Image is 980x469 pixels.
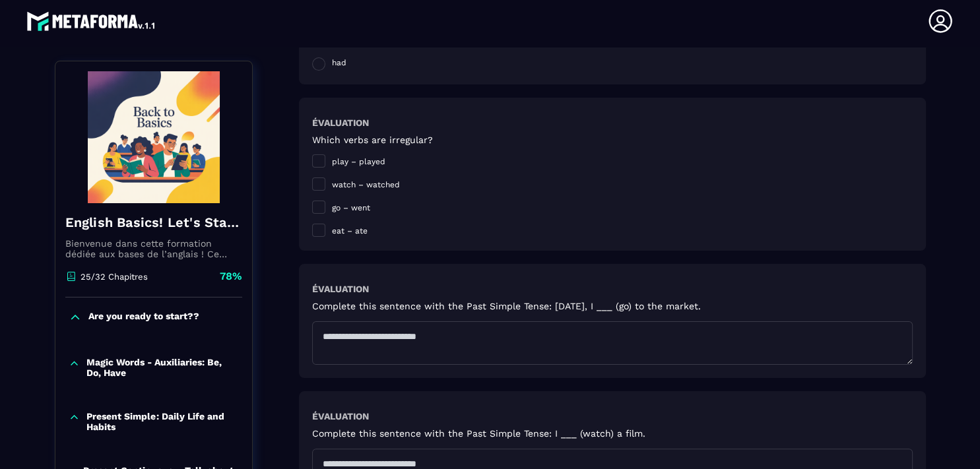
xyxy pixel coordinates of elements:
h5: Which verbs are irregular? [312,135,433,145]
h6: Évaluation [312,117,369,128]
p: Present Simple: Daily Life and Habits [86,411,238,432]
span: watch – watched [332,180,400,189]
p: Are you ready to start?? [88,311,199,324]
h4: English Basics! Let's Start English. [65,213,242,232]
span: go – went [332,203,370,212]
h6: Évaluation [312,284,369,294]
h5: Complete this sentence with the Past Simple Tense: [DATE], I ___ (go) to the market. [312,301,701,311]
p: 78% [220,269,242,284]
p: 25/32 Chapitres [81,272,148,282]
h5: Complete this sentence with the Past Simple Tense: I ___ (watch) a film. [312,428,645,439]
p: Bienvenue dans cette formation dédiée aux bases de l’anglais ! Ce module a été conçu pour les déb... [65,238,242,259]
img: logo [26,8,157,34]
p: Magic Words - Auxiliaries: Be, Do, Have [86,357,239,378]
img: banner [65,71,242,203]
h6: Évaluation [312,411,369,422]
span: had [332,58,346,71]
span: eat – ate [332,226,368,235]
span: play – played [332,157,385,166]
